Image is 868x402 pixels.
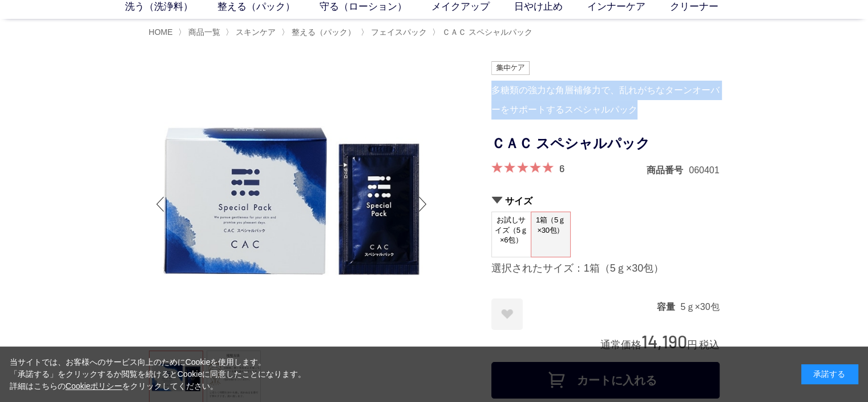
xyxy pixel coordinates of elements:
[236,27,276,37] span: スキンケア
[188,27,220,37] span: 商品一覧
[411,181,434,227] div: Next slide
[689,164,719,176] dd: 060401
[149,181,172,227] div: Previous slide
[687,339,697,351] span: 円
[491,298,523,330] a: お気に入りに登録する
[656,301,680,313] dt: 容量
[432,27,535,38] li: 〉
[647,164,689,176] dt: 商品番号
[149,61,434,347] img: ＣＡＣ スペシャルパック 1箱（5ｇ×30包）
[10,356,306,392] div: 当サイトでは、お客様へのサービス向上のためにCookieを使用します。 「承諾する」をクリックするか閲覧を続けるとCookieに同意したことになります。 詳細はこちらの をクリックしてください。
[491,61,530,75] img: 集中ケア
[225,27,278,38] li: 〉
[149,27,173,37] a: HOME
[186,27,220,37] a: 商品一覧
[178,27,223,38] li: 〉
[371,27,427,37] span: フェイスパック
[801,364,858,384] div: 承諾する
[491,81,720,120] div: 多糖類の強力な角層補修力で、乱れがちなターンオーバーをサポートするスペシャルパック
[559,162,564,174] a: 6
[361,27,430,38] li: 〉
[289,27,356,37] a: 整える（パック）
[66,381,123,391] a: Cookieポリシー
[292,27,356,37] span: 整える（パック）
[492,212,531,248] span: お試しサイズ（5ｇ×6包）
[440,27,532,37] a: ＣＡＣ スペシャルパック
[491,131,720,157] h1: ＣＡＣ スペシャルパック
[531,212,570,245] span: 1箱（5ｇ×30包）
[442,27,532,37] span: ＣＡＣ スペシャルパック
[699,339,720,351] span: 税込
[233,27,276,37] a: スキンケア
[641,331,687,352] span: 14,190
[491,195,720,207] h2: サイズ
[600,339,641,351] span: 通常価格
[281,27,358,38] li: 〉
[680,301,719,313] dd: 5ｇ×30包
[369,27,427,37] a: フェイスパック
[491,262,720,276] div: 選択されたサイズ：1箱（5ｇ×30包）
